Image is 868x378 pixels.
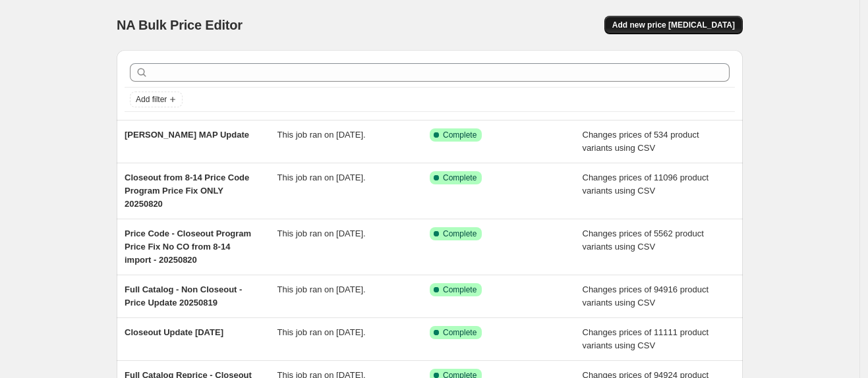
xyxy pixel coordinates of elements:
span: Closeout from 8-14 Price Code Program Price Fix ONLY 20250820 [125,173,249,209]
button: Add new price [MEDICAL_DATA] [604,16,743,34]
span: Complete [443,327,477,338]
span: Complete [443,130,477,140]
span: NA Bulk Price Editor [117,18,243,32]
button: Add filter [130,92,183,107]
span: Full Catalog - Non Closeout - Price Update 20250819 [125,284,242,308]
span: [PERSON_NAME] MAP Update [125,130,249,140]
span: This job ran on [DATE]. [277,284,366,294]
span: This job ran on [DATE]. [277,130,366,140]
span: Changes prices of 11096 product variants using CSV [583,173,709,196]
span: This job ran on [DATE]. [277,327,366,337]
span: Add filter [136,94,167,105]
span: Closeout Update [DATE] [125,327,223,337]
span: Complete [443,173,477,183]
span: This job ran on [DATE]. [277,229,366,238]
span: Price Code - Closeout Program Price Fix No CO from 8-14 import - 20250820 [125,229,251,265]
span: Changes prices of 534 product variants using CSV [583,130,699,153]
span: Changes prices of 94916 product variants using CSV [583,284,709,308]
span: Changes prices of 11111 product variants using CSV [583,327,709,350]
span: This job ran on [DATE]. [277,173,366,182]
span: Changes prices of 5562 product variants using CSV [583,229,704,252]
span: Complete [443,284,477,295]
span: Add new price [MEDICAL_DATA] [612,20,735,30]
span: Complete [443,229,477,239]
